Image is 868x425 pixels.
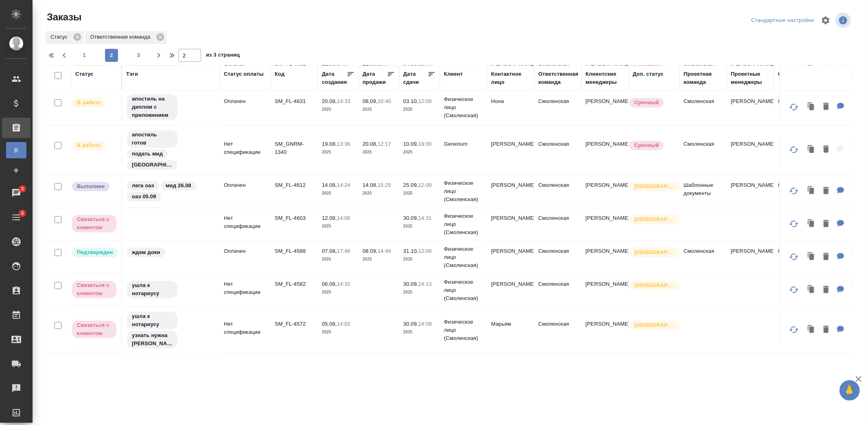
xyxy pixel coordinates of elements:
[132,312,173,329] p: ушла к нотариусу
[819,183,833,199] button: Удалить
[534,276,582,305] td: Смоленская
[6,162,26,179] a: Ф
[833,322,848,338] button: Для КМ: от КВ: апостиль на дипломы (в сорс), клиентка и доки находятся в Австрии, готова выслать ...
[10,146,22,154] span: В
[132,150,163,158] p: подать мид
[444,95,483,120] p: Физическое лицо (Смоленская)
[322,255,354,263] p: 2025
[132,182,154,190] p: лега оаэ
[680,177,727,206] td: Шаблонные документы
[46,31,84,44] div: Статус
[804,282,819,298] button: Клонировать
[403,288,436,296] p: 2025
[784,97,804,117] button: Обновить
[487,177,534,206] td: [PERSON_NAME]
[403,141,418,147] p: 10.09,
[132,49,145,62] button: 3
[403,148,436,156] p: 2025
[275,70,284,78] div: Код
[126,280,216,299] div: ушла к нотариусу
[75,70,94,78] div: Статус
[835,13,853,28] span: Посмотреть информацию
[819,216,833,232] button: Удалить
[337,98,350,104] p: 14:33
[418,215,432,221] p: 14:31
[322,70,347,86] div: Дата создания
[634,281,675,289] p: [DEMOGRAPHIC_DATA]
[582,316,629,344] td: [PERSON_NAME]
[275,181,314,189] p: SM_FL-4612
[77,248,113,256] p: Подтвержден
[774,93,821,122] td: Сайт Трактат
[804,99,819,115] button: Клонировать
[16,185,28,193] span: 3
[132,51,145,59] span: 3
[629,320,676,331] div: Выставляется автоматически для первых 3 заказов нового контактного лица. Особое внимание
[275,140,314,156] p: SM_GNRM-1340
[220,210,271,239] td: Нет спецификации
[833,216,848,232] button: Для КМ: от КВ Прошу предоставить информацию о стоимости апостилирования следующего документа: «Вы...
[77,141,101,149] p: В работе
[322,281,337,287] p: 06.08,
[534,210,582,239] td: Смоленская
[680,243,727,272] td: Смоленская
[220,276,271,305] td: Нет спецификации
[78,49,91,62] button: 1
[487,136,534,164] td: [PERSON_NAME]
[731,70,770,86] div: Проектные менеджеры
[77,281,112,298] p: Связаться с клиентом
[727,243,774,272] td: [PERSON_NAME]
[363,182,378,188] p: 14.08,
[71,140,117,151] div: Выставляет ПМ после принятия заказа от КМа
[403,328,436,336] p: 2025
[582,136,629,164] td: [PERSON_NAME]
[582,210,629,239] td: [PERSON_NAME]
[833,249,848,265] button: Для КМ: от КВ: легализация диплома для ОАЭ, на дипломе есть апостиль
[45,11,81,24] span: Заказы
[487,316,534,344] td: Марьям
[71,247,117,258] div: Выставляет КМ после уточнения всех необходимых деталей и получения согласия клиента на запуск. С ...
[322,288,354,296] p: 2025
[582,177,629,206] td: [PERSON_NAME]
[220,93,271,122] td: Оплачен
[363,248,378,254] p: 08.09,
[337,281,350,287] p: 14:32
[403,321,418,327] p: 30.09,
[275,280,314,288] p: SM_FL-4582
[220,177,271,206] td: Оплачен
[363,141,378,147] p: 20.08,
[363,189,395,197] p: 2025
[378,141,391,147] p: 12:17
[322,248,337,254] p: 07.08,
[337,215,350,221] p: 14:06
[444,245,483,269] p: Физическое лицо (Смоленская)
[126,358,216,388] div: лега египет, мюрф 29.08, мид 04.09
[132,281,173,298] p: ушла к нотариусу
[220,243,271,272] td: Оплачен
[634,99,659,107] p: Срочный
[322,182,337,188] p: 14.08,
[403,281,418,287] p: 30.09,
[220,316,271,344] td: Нет спецификации
[680,136,727,164] td: Смоленская
[132,193,156,201] p: оаэ 05.09
[727,177,774,206] td: [PERSON_NAME]
[77,182,105,191] p: Выполнен
[132,248,160,256] p: ждем доки
[322,105,354,114] p: 2025
[749,14,816,27] div: split button
[418,321,432,327] p: 14:09
[2,207,31,228] a: 4
[418,98,432,104] p: 12:00
[2,183,31,203] a: 3
[586,70,625,86] div: Клиентские менеджеры
[784,280,804,300] button: Обновить
[804,249,819,265] button: Клонировать
[126,180,216,202] div: лега оаэ, мид 26.08, оаэ 05.09
[403,70,428,86] div: Дата сдачи
[629,280,676,291] div: Выставляется автоматически для первых 3 заказов нового контактного лица. Особое внимание
[833,99,848,115] button: Для КМ: от КВ апостиль на оригинал диплома нужна инфа по ценам и срокам и необходимым документам ...
[126,94,216,121] div: апостиль на диплом с приложением
[403,255,436,263] p: 2025
[784,214,804,234] button: Обновить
